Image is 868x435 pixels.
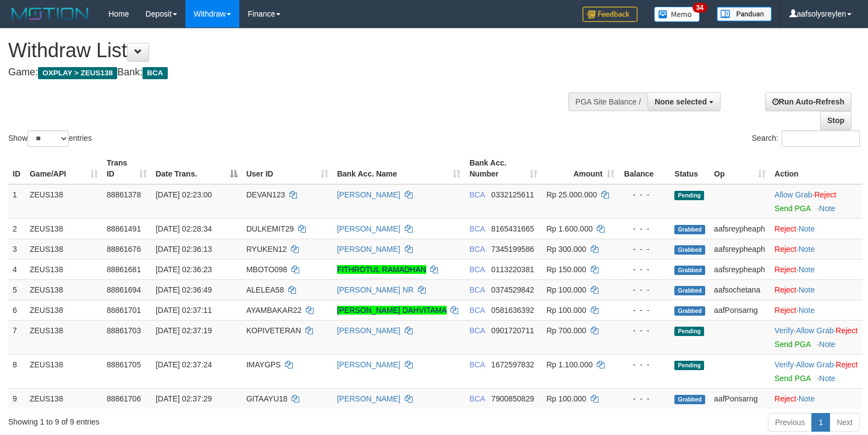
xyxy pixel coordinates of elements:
[546,394,586,403] span: Rp 100.000
[710,218,770,239] td: aafsreypheaph
[246,190,285,199] span: DEVAN123
[8,412,354,427] div: Showing 1 to 9 of 9 entries
[156,190,212,199] span: [DATE] 02:23:00
[770,218,862,239] td: ·
[337,326,400,335] a: [PERSON_NAME]
[796,326,836,335] span: ·
[623,284,666,295] div: - - -
[568,92,647,111] div: PGA Site Balance /
[774,245,796,254] a: Reject
[674,225,705,234] span: Grabbed
[796,326,833,335] a: Allow Grab
[8,153,25,184] th: ID
[774,265,796,274] a: Reject
[156,360,212,369] span: [DATE] 02:37:24
[25,388,102,409] td: ZEUS138
[717,7,772,21] img: panduan.png
[836,360,858,369] a: Reject
[796,360,836,369] span: ·
[819,204,836,213] a: Note
[465,153,542,184] th: Bank Acc. Number: activate to sort column ascending
[583,7,638,22] img: Feedback.jpg
[546,224,592,233] span: Rp 1.600.000
[25,218,102,239] td: ZEUS138
[774,394,796,403] a: Reject
[28,130,69,147] select: Showentries
[770,320,862,354] td: · ·
[102,153,151,184] th: Trans ID: activate to sort column ascending
[246,265,287,274] span: MBOTO098
[774,360,794,369] a: Verify
[674,306,705,316] span: Grabbed
[8,320,25,354] td: 7
[107,326,141,335] span: 88861703
[242,153,333,184] th: User ID: activate to sort column ascending
[623,305,666,316] div: - - -
[491,360,534,369] span: Copy 1672597832 to clipboard
[829,413,860,432] a: Next
[151,153,242,184] th: Date Trans.: activate to sort column descending
[774,374,810,383] a: Send PGA
[337,190,400,199] a: [PERSON_NAME]
[25,320,102,354] td: ZEUS138
[333,153,465,184] th: Bank Acc. Name: activate to sort column ascending
[469,224,485,233] span: BCA
[674,361,704,370] span: Pending
[623,359,666,370] div: - - -
[156,245,212,254] span: [DATE] 02:36:13
[491,306,534,315] span: Copy 0581636392 to clipboard
[819,374,836,383] a: Note
[8,259,25,279] td: 4
[774,340,810,349] a: Send PGA
[836,326,858,335] a: Reject
[246,285,284,294] span: ALELEA58
[8,184,25,219] td: 1
[623,325,666,336] div: - - -
[469,360,485,369] span: BCA
[546,245,586,254] span: Rp 300.000
[25,153,102,184] th: Game/API: activate to sort column ascending
[8,67,568,78] h4: Game: Bank:
[710,259,770,279] td: aafsreypheaph
[107,285,141,294] span: 88861694
[623,264,666,275] div: - - -
[156,306,212,315] span: [DATE] 02:37:11
[619,153,670,184] th: Balance
[774,190,812,199] a: Allow Grab
[8,130,92,147] label: Show entries
[246,245,287,254] span: RYUKEN12
[469,285,485,294] span: BCA
[491,245,534,254] span: Copy 7345199586 to clipboard
[337,285,414,294] a: [PERSON_NAME] NR
[774,204,810,213] a: Send PGA
[107,245,141,254] span: 88861676
[799,245,815,254] a: Note
[674,395,705,404] span: Grabbed
[491,285,534,294] span: Copy 0374529842 to clipboard
[674,327,704,336] span: Pending
[8,300,25,320] td: 6
[674,245,705,255] span: Grabbed
[623,189,666,200] div: - - -
[491,394,534,403] span: Copy 7900850829 to clipboard
[623,393,666,404] div: - - -
[491,326,534,335] span: Copy 0901720711 to clipboard
[156,326,212,335] span: [DATE] 02:37:19
[8,40,568,62] h1: Withdraw List
[546,285,586,294] span: Rp 100.000
[8,354,25,388] td: 8
[156,224,212,233] span: [DATE] 02:28:34
[156,265,212,274] span: [DATE] 02:36:23
[469,394,485,403] span: BCA
[655,97,707,106] span: None selected
[674,266,705,275] span: Grabbed
[8,218,25,239] td: 2
[107,224,141,233] span: 88861491
[647,92,721,111] button: None selected
[25,279,102,300] td: ZEUS138
[774,326,794,335] a: Verify
[693,3,707,13] span: 34
[546,326,586,335] span: Rp 700.000
[491,190,534,199] span: Copy 0332125611 to clipboard
[156,285,212,294] span: [DATE] 02:36:49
